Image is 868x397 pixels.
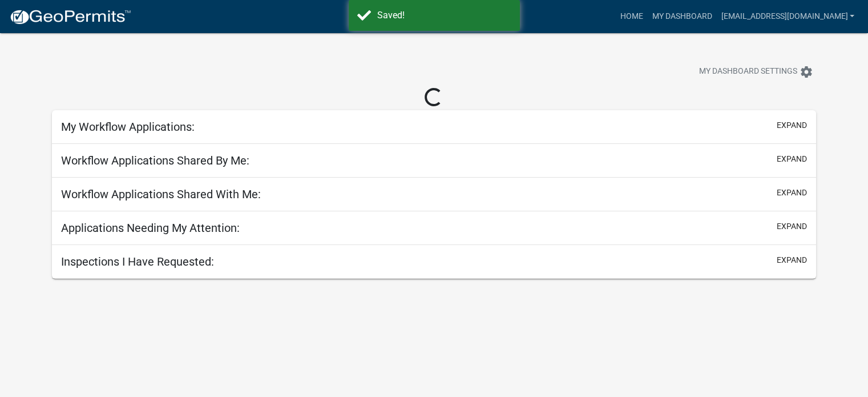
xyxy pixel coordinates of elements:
h5: My Workflow Applications: [61,120,195,134]
h5: Inspections I Have Requested: [61,255,214,268]
a: Home [615,6,647,27]
i: settings [800,65,813,79]
button: expand [777,254,807,266]
button: expand [777,119,807,131]
button: expand [777,220,807,232]
h5: Workflow Applications Shared With Me: [61,187,261,201]
button: expand [777,153,807,165]
h5: Workflow Applications Shared By Me: [61,154,249,167]
a: [EMAIL_ADDRESS][DOMAIN_NAME] [716,6,859,27]
a: My Dashboard [647,6,716,27]
div: Saved! [377,9,511,22]
h5: Applications Needing My Attention: [61,221,240,235]
span: My Dashboard Settings [699,65,797,79]
button: My Dashboard Settingssettings [690,61,822,83]
button: expand [777,187,807,199]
